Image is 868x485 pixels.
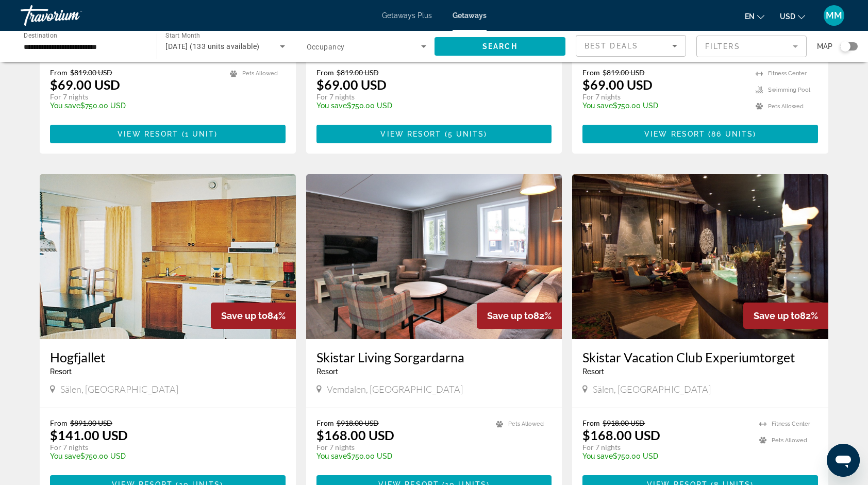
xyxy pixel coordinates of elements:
span: $918.00 USD [337,419,379,427]
div: 84% [211,303,296,329]
span: You save [50,452,80,460]
span: You save [316,102,347,110]
span: Destination [24,31,57,39]
span: Fitness Center [772,421,810,427]
span: From [582,419,600,427]
span: $819.00 USD [337,68,379,77]
p: $69.00 USD [50,77,120,92]
p: $69.00 USD [316,77,387,92]
span: Sälen, [GEOGRAPHIC_DATA] [60,383,178,395]
span: View Resort [644,130,705,138]
div: 82% [477,303,562,329]
button: User Menu [821,5,847,26]
iframe: Button to launch messaging window [827,444,860,477]
button: View Resort(1 unit) [50,125,286,143]
span: You save [50,102,80,110]
a: Skistar Living Sorgardarna [316,349,552,365]
span: Sälen, [GEOGRAPHIC_DATA] [593,383,711,395]
img: 3717I01X.jpg [40,174,296,339]
span: ( ) [705,130,756,138]
span: USD [780,12,795,21]
span: Map [817,39,832,54]
span: Resort [582,367,604,376]
span: 5 units [448,130,485,138]
p: For 7 nights [50,92,220,102]
p: For 7 nights [582,92,745,102]
span: Save up to [221,310,268,321]
span: From [316,419,334,427]
img: C231O01X.jpg [572,174,828,339]
span: View Resort [118,130,178,138]
span: You save [316,452,347,460]
span: From [316,68,334,77]
button: View Resort(86 units) [582,125,818,143]
span: Save up to [487,310,533,321]
mat-select: Sort by [585,40,677,52]
span: $819.00 USD [70,68,112,77]
p: $750.00 USD [582,452,749,460]
span: ( ) [442,130,488,138]
p: $750.00 USD [50,102,220,110]
div: 82% [743,303,828,329]
p: $750.00 USD [316,102,542,110]
span: 86 units [711,130,753,138]
span: Pets Allowed [242,70,278,77]
button: Filter [696,35,807,58]
img: A293I01X.jpg [306,174,562,339]
a: Getaways Plus [382,11,432,20]
span: Resort [316,367,338,376]
span: View Resort [380,130,441,138]
p: $750.00 USD [50,452,275,460]
span: 1 unit [185,130,215,138]
span: [DATE] (133 units available) [165,42,259,51]
p: For 7 nights [50,443,275,452]
span: Resort [50,367,72,376]
a: Skistar Vacation Club Experiumtorget [582,349,818,365]
p: $750.00 USD [316,452,486,460]
button: View Resort(5 units) [316,125,552,143]
span: $819.00 USD [603,68,645,77]
span: Pets Allowed [772,437,807,444]
button: Change currency [780,9,805,24]
span: $891.00 USD [70,419,112,427]
span: Save up to [754,310,800,321]
span: Pets Allowed [508,421,544,427]
span: From [50,419,68,427]
span: Best Deals [585,42,638,50]
a: Travorium [21,2,124,29]
span: Start Month [165,32,200,39]
span: Swimming Pool [768,87,810,93]
span: $918.00 USD [603,419,645,427]
p: $141.00 USD [50,427,128,443]
span: Occupancy [307,43,345,51]
span: From [582,68,600,77]
button: Search [435,37,565,56]
p: For 7 nights [582,443,749,452]
span: Pets Allowed [768,103,804,110]
span: Fitness Center [768,70,807,77]
a: Getaways [453,11,487,20]
a: Hogfjallet [50,349,286,365]
span: ( ) [178,130,218,138]
p: $69.00 USD [582,77,653,92]
span: You save [582,102,613,110]
span: en [745,12,755,21]
span: MM [826,10,842,21]
p: $168.00 USD [582,427,660,443]
p: For 7 nights [316,443,486,452]
span: From [50,68,68,77]
p: $168.00 USD [316,427,394,443]
p: For 7 nights [316,92,542,102]
span: You save [582,452,613,460]
span: Vemdalen, [GEOGRAPHIC_DATA] [327,383,463,395]
button: Change language [745,9,764,24]
p: $750.00 USD [582,102,745,110]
